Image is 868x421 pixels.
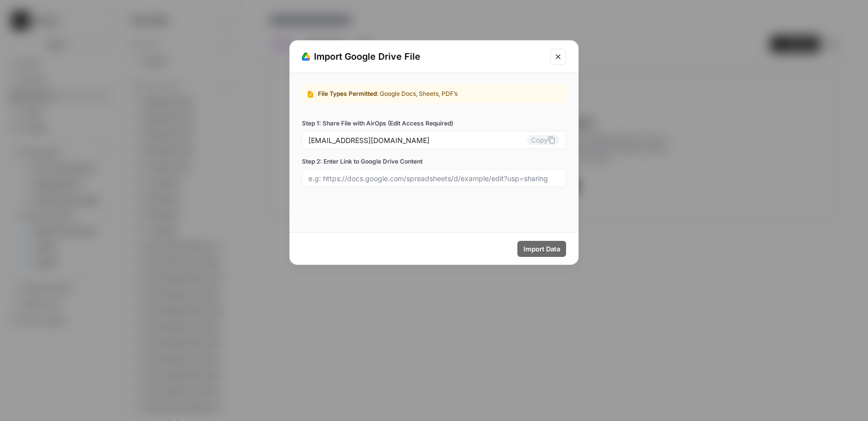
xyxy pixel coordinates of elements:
input: e.g: https://docs.google.com/spreadsheets/d/example/edit?usp=sharing [308,174,560,183]
label: Step 1: Share File with AirOps (Edit Access Required) [302,119,566,128]
label: Step 2: Enter Link to Google Drive Content [302,157,566,166]
span: Import Data [523,244,560,254]
button: Copy [527,135,560,145]
span: : Google Docs, Sheets, PDF’s [377,90,458,97]
button: Close modal [550,49,566,65]
span: File Types Permitted [318,90,377,97]
div: Import Google Drive File [302,50,544,64]
button: Import Data [517,241,566,257]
